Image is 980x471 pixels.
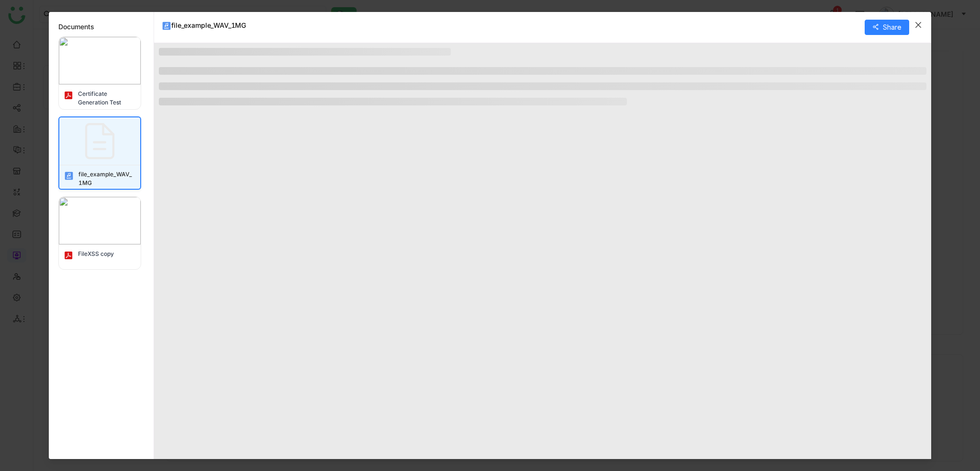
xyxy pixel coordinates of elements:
[64,171,74,181] img: wav.svg
[76,117,123,165] img: default-img.svg
[59,197,141,244] img: 68a2c0b8edb1fc03b586b454
[162,20,246,35] div: file_example_WAV_1MG
[64,91,73,100] img: pdf.svg
[78,90,136,107] div: Certificate Generation Test
[883,22,902,33] span: Share
[162,21,171,31] img: wav.svg
[905,12,931,38] button: Close
[58,22,141,32] div: Documents
[865,20,909,35] button: Share
[78,250,114,258] div: FileXSS copy
[64,251,73,260] img: pdf.svg
[78,170,135,187] div: file_example_WAV_1MG
[59,37,141,84] img: 689c278aa87e7b2e4469042b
